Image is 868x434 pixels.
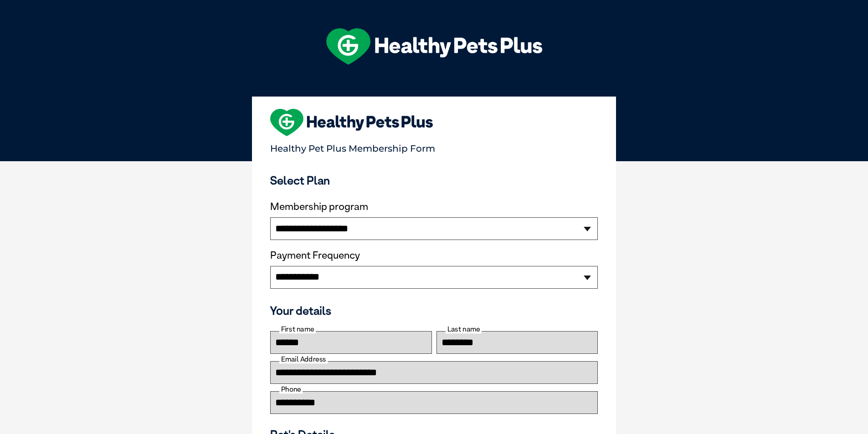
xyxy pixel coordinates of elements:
label: Phone [279,385,303,393]
label: Last name [446,325,482,333]
h3: Your details [270,304,598,317]
label: Payment Frequency [270,250,360,261]
label: Email Address [279,355,328,363]
label: Membership program [270,201,598,213]
img: heart-shape-hpp-logo-large.png [270,109,433,136]
img: hpp-logo-landscape-green-white.png [326,28,542,65]
label: First name [279,325,316,333]
h3: Select Plan [270,174,598,187]
p: Healthy Pet Plus Membership Form [270,139,598,154]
